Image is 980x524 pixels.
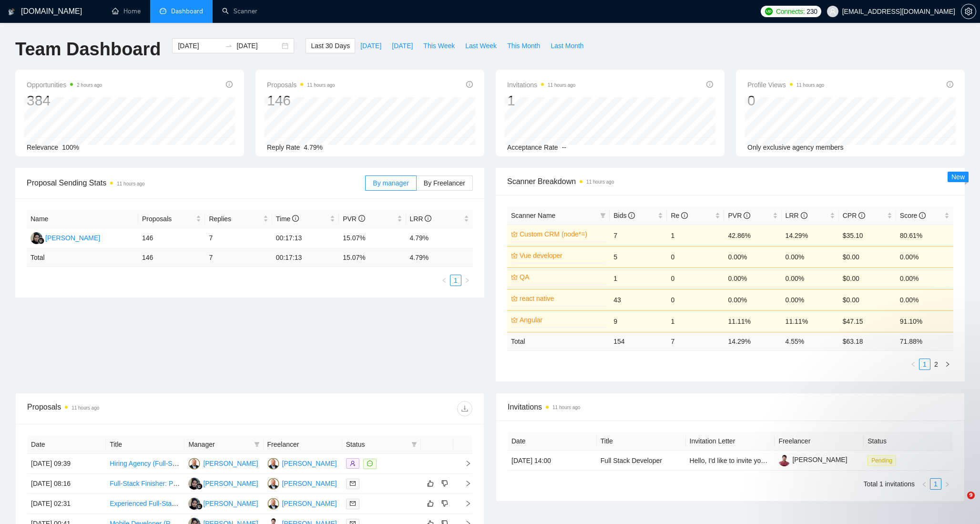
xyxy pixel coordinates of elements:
[948,492,970,514] iframe: Intercom live chat
[439,275,450,286] li: Previous Page
[425,215,431,222] span: info-circle
[511,274,518,280] span: crown
[628,212,635,219] span: info-circle
[267,498,279,510] img: VL
[171,7,203,15] span: Dashboard
[282,478,337,489] div: [PERSON_NAME]
[782,246,839,267] td: 0.00%
[457,401,472,416] button: download
[931,359,941,370] a: 2
[110,460,251,467] a: Hiring Agency (Full-Stack Developers + Testers)
[507,332,610,350] td: Total
[520,293,604,304] a: react native
[31,232,42,244] img: SM
[706,81,713,88] span: info-circle
[110,500,341,507] a: Experienced Full-Stack Node & React Developer for Flexible, Diverse Projects
[160,8,166,14] span: dashboard
[27,79,102,91] span: Opportunities
[775,432,864,451] th: Freelancer
[304,144,323,151] span: 4.79%
[460,38,502,53] button: Last Week
[411,442,417,447] span: filter
[942,359,953,370] button: right
[908,359,919,370] li: Previous Page
[839,246,896,267] td: $0.00
[282,458,337,469] div: [PERSON_NAME]
[267,478,279,490] img: VL
[801,212,807,219] span: info-circle
[508,451,597,471] td: [DATE] 14:00
[610,310,667,332] td: 9
[264,435,342,454] th: Freelancer
[110,480,335,487] a: Full-Stack Finisher: Polish & Ship 5 (80% Complete) MVPs in a 5-Day Sprint
[724,310,781,332] td: 11.11%
[252,437,262,452] span: filter
[306,38,355,53] button: Last 30 Days
[339,248,406,267] td: 15.07 %
[423,41,455,51] span: This Week
[392,41,413,51] span: [DATE]
[667,267,724,289] td: 0
[507,79,575,91] span: Invitations
[205,210,272,228] th: Replies
[27,474,106,494] td: [DATE] 08:16
[511,252,518,259] span: crown
[27,401,250,416] div: Proposals
[552,405,580,410] time: 11 hours ago
[728,212,750,219] span: PVR
[27,248,138,267] td: Total
[520,229,604,239] a: Custom CRM (node*=)
[829,8,836,15] span: user
[667,332,724,350] td: 7
[387,38,418,53] button: [DATE]
[358,215,365,222] span: info-circle
[919,212,926,219] span: info-circle
[31,234,100,241] a: SM[PERSON_NAME]
[961,4,976,19] button: setting
[562,144,566,151] span: --
[778,456,847,463] a: [PERSON_NAME]
[896,225,953,246] td: 80.61%
[424,179,465,187] span: By Freelancer
[267,479,337,487] a: VL[PERSON_NAME]
[806,6,817,17] span: 230
[188,498,200,510] img: SM
[961,8,976,15] span: setting
[600,213,606,218] span: filter
[406,248,473,267] td: 4.79 %
[272,248,339,267] td: 00:17:13
[461,275,473,286] li: Next Page
[502,38,545,53] button: This Month
[942,359,953,370] li: Next Page
[466,81,473,88] span: info-circle
[520,315,604,325] a: Angular
[112,7,141,15] a: homeHome
[548,82,575,88] time: 11 hours ago
[196,483,203,490] img: gigradar-bm.png
[843,212,865,219] span: CPR
[276,215,299,223] span: Time
[106,494,184,514] td: Experienced Full-Stack Node & React Developer for Flexible, Diverse Projects
[225,42,233,50] span: to
[839,332,896,350] td: $ 63.18
[188,478,200,490] img: SM
[896,310,953,332] td: 91.10%
[545,38,589,53] button: Last Month
[776,6,805,17] span: Connects:
[188,458,200,470] img: VL
[77,82,102,88] time: 2 hours ago
[724,332,781,350] td: 14.29 %
[8,4,15,20] img: logo
[311,41,350,51] span: Last 30 Days
[961,8,976,15] a: setting
[457,480,471,487] span: right
[188,479,258,487] a: SM[PERSON_NAME]
[598,208,608,223] span: filter
[406,228,473,248] td: 4.79%
[511,212,555,219] span: Scanner Name
[747,79,824,91] span: Profile Views
[461,275,473,286] button: right
[62,144,79,151] span: 100%
[222,7,257,15] a: searchScanner
[724,225,781,246] td: 42.86%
